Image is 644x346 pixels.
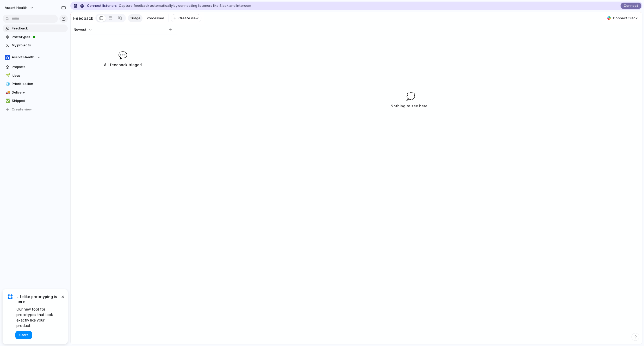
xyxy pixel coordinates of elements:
[87,3,117,8] span: Connect listeners
[2,4,36,12] button: Assort Health
[613,16,637,21] span: Connect Slack
[73,26,93,33] button: Newest
[5,5,27,10] span: Assort Health
[19,332,28,338] span: Start
[3,80,68,88] a: 🧊Prioritization
[5,81,10,86] button: 🧊
[624,3,638,8] span: Connect
[12,26,66,31] span: Feedback
[12,107,32,112] span: Create view
[12,73,66,78] span: Ideas
[5,73,10,78] button: 🌱
[5,98,10,103] button: ✅
[74,27,86,32] span: Newest
[391,103,431,109] h3: Nothing to see here...
[605,14,640,22] button: Connect Slack
[178,16,199,21] span: Create view
[130,16,140,21] span: Triage
[12,81,66,86] span: Prioritization
[3,106,68,113] button: Create view
[5,90,10,95] button: 🚚
[5,98,9,104] div: ✅
[16,294,60,304] span: Lifelike prototyping is here
[12,64,66,70] span: Projects
[12,43,66,48] span: My projects
[406,91,415,102] span: 💭
[3,72,68,79] a: 🌱Ideas
[83,62,163,68] h3: All feedback triaged
[15,331,32,339] button: Start
[3,97,68,105] a: ✅Shipped
[73,15,93,21] h2: Feedback
[16,306,60,328] span: Our new tool for prototypes that look exactly like your product.
[3,63,68,71] a: Projects
[12,98,66,103] span: Shipped
[621,3,641,9] button: Connect
[3,53,68,61] button: Assort Health
[147,16,164,21] span: Processed
[3,24,68,32] a: Feedback
[3,41,68,49] a: My projects
[118,50,127,61] span: 💬
[12,34,66,40] span: Prototypes
[5,81,9,87] div: 🧊
[59,293,66,300] button: Dismiss
[5,72,9,78] div: 🌱
[3,89,68,96] a: 🚚Delivery
[128,14,143,22] a: Triage
[12,55,34,60] span: Assort Health
[171,14,201,22] button: Create view
[3,33,68,41] a: Prototypes
[12,90,66,95] span: Delivery
[145,14,166,22] a: Processed
[119,3,251,8] span: Capture feedback automatically by connecting listeners like Slack and Intercom
[5,89,9,95] div: 🚚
